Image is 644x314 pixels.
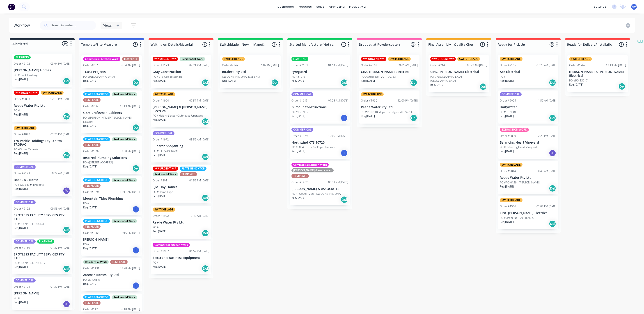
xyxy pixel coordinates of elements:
p: Mountain Tides Plumbing [83,197,140,201]
div: I [132,247,140,254]
div: PU [63,300,70,308]
div: COMMERICALOrder #161307:25 AM [DATE]Gilmour ConstructionsPO #The NestReq.[DATE]I [290,90,350,124]
p: Tro Pacific Holdings Pty Ltd t/a TROPAC [14,139,71,147]
div: 08:59 AM [DATE] [189,138,209,142]
div: Order #1125 [83,307,99,311]
span: Views [103,23,112,28]
div: SWITCHBLADE [569,57,592,61]
p: Req. [DATE] [83,246,97,251]
div: SWITCHBLADE [41,91,64,95]
p: PO # [83,201,89,206]
p: PO #[GEOGRAPHIC_DATA] - [GEOGRAPHIC_DATA] [430,75,487,83]
p: PO #[PERSON_NAME]/[PERSON_NAME] - Seaview [83,116,140,124]
div: Order #2179 [14,171,30,175]
p: PO # [500,75,506,79]
p: Req. [DATE] [500,149,514,153]
p: PO #P.O. No: 3301444281 [14,222,46,226]
div: Order #2161 [361,63,377,67]
p: PO #Stock Flashings [14,73,39,77]
p: Northwind CTS 10720 [291,141,348,145]
div: SWITCHBLADEOrder #214707:46 AM [DATE]Intalect Pty Ltd[GEOGRAPHIC_DATA] MSSB 4.3Req.[DATE]Del [220,55,281,88]
div: COMMERICAL [291,92,313,96]
div: SWITCHBLADEOrder #182202:20 PM [DATE]Tro Pacific Holdings Pty Ltd t/a TROPACPO #Optus CabinetsReq... [12,124,72,161]
div: 01:52 PM [DATE] [189,178,209,183]
p: Req. [DATE] [153,229,167,233]
p: PO #Home Expo [153,190,173,194]
div: TEMPLATE [83,225,101,229]
div: SWITCHBLADE [388,57,411,61]
div: SWITCHBLADE [153,92,175,96]
div: Commercial Kitchen Work[PERSON_NAME] & AssociatesTEMPLATEOrder #196203:31 PM [DATE][PERSON_NAME] ... [290,161,350,205]
div: SWITCHBLADEOrder #216507:25 AM [DATE]Ace ElectricalPO #Req.[DATE]Del [498,55,558,88]
div: 12:09 PM [DATE] [328,134,348,138]
p: PO #PO00011226 - [GEOGRAPHIC_DATA] [291,192,341,196]
div: PLATE BENCHTOPResidential WorkTEMPLATEOrder #189411:11 AM [DATE]Mountain Tides PlumbingPO #Req.[D... [81,176,142,215]
div: *** URGENT ***SWITCHBLADEOrder #216109:01 AM [DATE]CINC [PERSON_NAME] ElectricalPO #Order No 170 ... [359,55,419,88]
div: Commercial Kitchen Work [291,163,329,167]
div: 02:57 PM [DATE] [189,99,209,103]
div: Order #2174 [14,285,30,289]
p: Req. [DATE] [361,79,375,83]
p: Req. [DATE] [83,165,97,169]
div: 12:25 PM [DATE] [536,134,557,138]
p: CINC [PERSON_NAME] Electrical [361,70,418,74]
p: CINC [PERSON_NAME] Electrical [500,211,557,215]
p: Balancing Heart Vineyard [500,141,557,145]
p: Req. [DATE] [153,153,167,157]
p: Reade Water Pty Ltd [153,221,209,224]
div: productivity [347,3,369,10]
div: Order #1962 [291,180,308,184]
p: Intalect Pty Ltd [222,70,279,74]
div: COMMERICAL [14,278,36,282]
div: PU [63,187,70,194]
p: PO # [14,296,20,300]
p: Gray Construction [153,70,209,74]
p: Inspired Plumbing Solutions [83,156,140,160]
p: Req. [DATE] [14,151,28,156]
p: [PERSON_NAME] [83,238,140,242]
div: Order #2093 [14,97,30,101]
div: Del [618,83,626,90]
div: Residential Work [112,219,137,223]
p: Reade Water Pty Ltd [361,105,418,109]
div: 07:25 AM [DATE] [536,63,557,67]
div: PLATE BENCHTOPResidential WorkTEMPLATEOrder #139902:30 PM [DATE]Inspired Plumbing SolutionsPO #[S... [81,136,142,174]
div: I [132,206,140,213]
p: PO #Order No 170 - 099037 [500,216,535,220]
p: Req. [DATE] [14,226,28,230]
div: COMMERICALOrder #216209:55 AM [DATE]SPOTLESS FACILITY SERVICES PTY. LTDPO #P.O. No: 3301444281Req... [12,199,72,235]
div: COMMERICAL [153,131,174,135]
p: CINC [PERSON_NAME] Electrical [430,70,487,74]
p: [PERSON_NAME] Homes [14,68,71,72]
input: Search for orders... [51,21,96,30]
div: COMMERICALFLASHINGOrder #216901:37 PM [DATE]SPOTLESS FACILITY SERVICES PTY. LTDPO #P.O. No: 33014... [12,238,72,275]
div: SWITCHBLADEOrder #158602:07 PM [DATE]CINC [PERSON_NAME] ElectricalPO #Order No 170 - 099037Req.[D... [498,196,558,229]
div: TEMPLATE [83,98,101,102]
div: *** URGENT ***PLATE BENCHTOPResidential WorkTEMPLATEOrder #201101:52 PM [DATE]LJM Tiny HomesPO #H... [151,165,211,203]
div: Order #1992 [153,214,169,218]
div: PU [549,149,556,157]
div: 08:54 AM [DATE] [120,63,140,67]
div: Order #2147 [222,63,238,67]
span: MW [632,5,637,9]
div: TEMPLATE [83,143,101,147]
div: Order #2169 [14,246,30,250]
div: 01:37 PM [DATE] [50,246,71,250]
div: Order #2172 [14,62,30,66]
p: PO #The Nest [291,110,309,114]
div: Order #2063 [83,104,99,108]
p: Boat - A - Home [14,178,71,182]
div: Commercial Kitchen Work [153,243,190,247]
div: SWITCHBLADE [222,57,245,61]
div: Order #2094 [500,99,516,103]
div: Del [202,265,209,272]
div: Order #1966 [361,99,377,103]
div: 12:13 PM [DATE] [606,63,626,67]
div: 03:04 PM [DATE] [50,62,71,66]
p: Req. [DATE] [14,113,28,117]
p: PO #[PERSON_NAME] [153,149,179,153]
p: Ausmar Homes Pty Ltd [83,273,140,277]
div: EXTRACTION WORKOrder #203012:25 PM [DATE]Balancing Heart VineyardPO #Balancing Heart VineyardReq.... [498,126,558,159]
div: PLATE BENCHTOP [83,295,110,299]
div: Order #2153 [291,63,308,67]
